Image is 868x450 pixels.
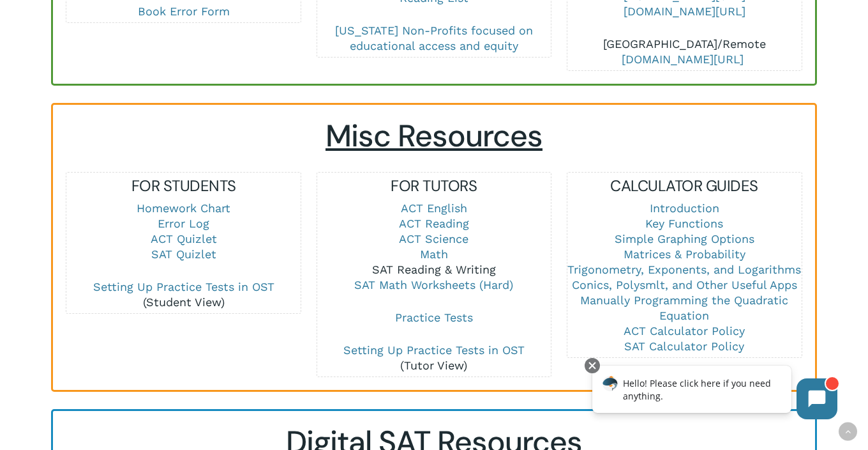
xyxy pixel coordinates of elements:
[567,36,802,67] p: [GEOGRAPHIC_DATA]/Remote
[645,217,723,230] a: Key Functions
[650,201,719,215] a: Introduction
[399,232,468,245] a: ACT Science
[399,217,469,230] a: ACT Reading
[572,278,797,291] a: Conics, Polysmlt, and Other Useful Apps
[579,355,850,432] iframe: Chatbot
[567,176,802,196] h5: CALCULATOR GUIDES
[325,116,542,156] span: Misc Resources
[137,201,230,215] a: Homework Chart
[624,247,745,261] a: Matrices & Probability
[158,217,209,230] a: Error Log
[66,279,301,310] p: (Student View)
[401,201,467,215] a: ACT English
[151,232,217,245] a: ACT Quizlet
[335,24,533,52] a: [US_STATE] Non-Profits focused on educational access and equity
[317,176,551,196] h5: FOR TUTORS
[615,232,754,245] a: Simple Graphing Options
[66,176,301,196] h5: FOR STUDENTS
[151,247,216,261] a: SAT Quizlet
[624,324,745,337] a: ACT Calculator Policy
[317,343,551,373] p: (Tutor View)
[372,263,496,276] a: SAT Reading & Writing
[395,311,473,324] a: Practice Tests
[93,280,274,293] a: Setting Up Practice Tests in OST
[580,293,788,322] a: Manually Programming the Quadratic Equation
[624,339,744,353] a: SAT Calculator Policy
[622,52,744,66] a: [DOMAIN_NAME][URL]
[354,278,513,291] a: SAT Math Worksheets (Hard)
[343,343,525,357] a: Setting Up Practice Tests in OST
[138,4,230,18] a: Book Error Form
[567,263,801,276] a: Trigonometry, Exponents, and Logarithms
[624,4,745,18] a: [DOMAIN_NAME][URL]
[420,247,448,261] a: Math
